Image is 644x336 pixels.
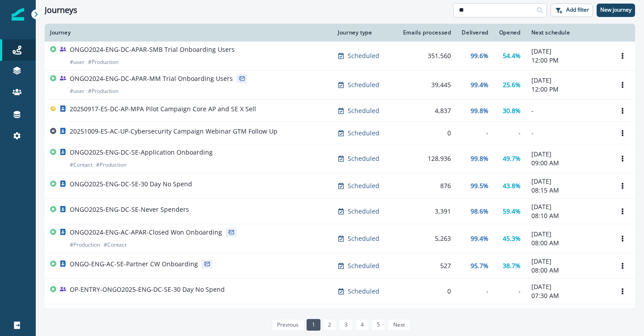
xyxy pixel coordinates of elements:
div: Journey [50,29,327,36]
p: ONGO2025-ENG-DC-SE-Application Onboarding [70,148,213,157]
p: - [531,129,605,138]
div: Journey type [338,29,391,36]
a: OP-ENTRY-ONGO2025-ENG-DC-SE-30 Day No SpendScheduled0--[DATE]07:30 AMOptions [45,279,635,304]
p: [DATE] [531,177,605,186]
p: [DATE] [531,282,605,291]
p: 08:00 AM [531,239,605,248]
p: ONGO2025-ENG-DC-SE-Never Spenders [70,205,189,214]
p: # Production [88,58,118,67]
div: Emails processed [402,29,451,36]
button: Options [615,152,630,165]
p: Scheduled [348,80,379,89]
button: Options [615,104,630,118]
p: OP-ENTRY-ONGO2025-ENG-DC-SE-30 Day No Spend [70,285,225,294]
p: New journey [600,7,631,13]
button: Options [615,232,630,245]
p: 43.8% [503,181,521,190]
a: Page 5 [371,319,385,331]
div: 5,263 [402,234,451,243]
p: [DATE] [531,47,605,56]
button: Options [615,179,630,193]
p: 95.7% [471,261,488,270]
div: 876 [402,181,451,190]
button: Options [615,205,630,218]
img: Inflection [12,8,24,21]
p: [DATE] [531,257,605,266]
div: 128,936 [402,154,451,163]
p: 99.8% [471,106,488,115]
a: ONGO2024-ENG-DC-APAR-MM Trial Onboarding Users#user#ProductionScheduled39,44599.4%25.6%[DATE]12:0... [45,71,635,100]
p: # user [70,87,84,96]
p: # Contact [104,240,126,249]
p: [DATE] [531,150,605,159]
p: 08:10 AM [531,211,605,220]
p: 07:30 AM [531,291,605,300]
a: Next page [387,319,410,331]
p: 30.8% [503,106,521,115]
div: Next schedule [531,29,605,36]
p: # Contact [70,160,93,169]
a: OP-ENTRY-ONGO2024-ENG-AC-APAR-Closed Won OnboardingScheduled0--[DATE]07:30 AMOptions [45,304,635,330]
p: - [531,106,605,115]
a: ONGO2025-ENG-DC-SE-30 Day No SpendScheduled87699.5%43.8%[DATE]08:15 AMOptions [45,173,635,199]
div: - [499,287,521,296]
p: Scheduled [348,129,379,138]
div: 39,445 [402,80,451,89]
div: 351,560 [402,51,451,60]
h1: Journeys [45,5,77,15]
p: 54.4% [503,51,521,60]
p: ONGO2024-ENG-AC-APAR-Closed Won Onboarding [70,228,222,237]
a: 20250917-ES-DC-AP-MPA Pilot Campaign Core AP and SE X SellScheduled4,83799.8%30.8%-Options [45,100,635,122]
button: Options [615,49,630,63]
p: 99.4% [471,80,488,89]
div: Opened [499,29,521,36]
div: - [499,129,521,138]
button: New journey [597,4,635,17]
p: 98.6% [471,207,488,216]
p: [DATE] [531,202,605,211]
p: ONGO2025-ENG-DC-SE-30 Day No Spend [70,180,192,189]
p: Scheduled [348,234,379,243]
p: Scheduled [348,154,379,163]
div: - [462,287,488,296]
div: 0 [402,129,451,138]
p: Scheduled [348,181,379,190]
p: # Production [88,87,118,96]
a: 20251009-ES-AC-UP-Cybersecurity Campaign Webinar GTM Follow UpScheduled0---Options [45,122,635,144]
p: # user [70,58,84,67]
button: Options [615,259,630,273]
p: 08:00 AM [531,266,605,275]
p: 08:15 AM [531,186,605,195]
a: ONGO2024-ENG-AC-APAR-Closed Won Onboarding#Production#ContactScheduled5,26399.4%45.3%[DATE]08:00 ... [45,224,635,253]
p: Scheduled [348,207,379,216]
p: ONGO2024-ENG-DC-APAR-SMB Trial Onboarding Users [70,45,235,54]
a: ONGO2025-ENG-DC-SE-Application Onboarding#Contact#ProductionScheduled128,93699.8%49.7%[DATE]09:00... [45,144,635,173]
a: Page 2 [323,319,337,331]
a: Page 1 is your current page [307,319,320,331]
a: ONGO2024-ENG-DC-APAR-SMB Trial Onboarding Users#user#ProductionScheduled351,56099.6%54.4%[DATE]12... [45,42,635,71]
p: 25.6% [503,80,521,89]
p: # Production [70,240,100,249]
div: 527 [402,261,451,270]
button: Options [615,126,630,140]
p: Scheduled [348,261,379,270]
div: 0 [402,287,451,296]
p: 20250917-ES-DC-AP-MPA Pilot Campaign Core AP and SE X Sell [70,105,256,113]
button: Add filter [551,4,593,17]
div: Delivered [462,29,488,36]
p: # Production [96,160,126,169]
a: Page 4 [355,319,369,331]
div: 4,837 [402,106,451,115]
button: Options [615,78,630,92]
p: 38.7% [503,261,521,270]
p: 99.8% [471,154,488,163]
p: 59.4% [503,207,521,216]
p: ONGO2024-ENG-DC-APAR-MM Trial Onboarding Users [70,74,233,83]
p: 12:00 PM [531,85,605,94]
p: 99.5% [471,181,488,190]
a: Page 3 [339,319,353,331]
p: [DATE] [531,76,605,85]
p: 12:00 PM [531,56,605,65]
p: [DATE] [531,230,605,239]
p: 99.4% [471,234,488,243]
